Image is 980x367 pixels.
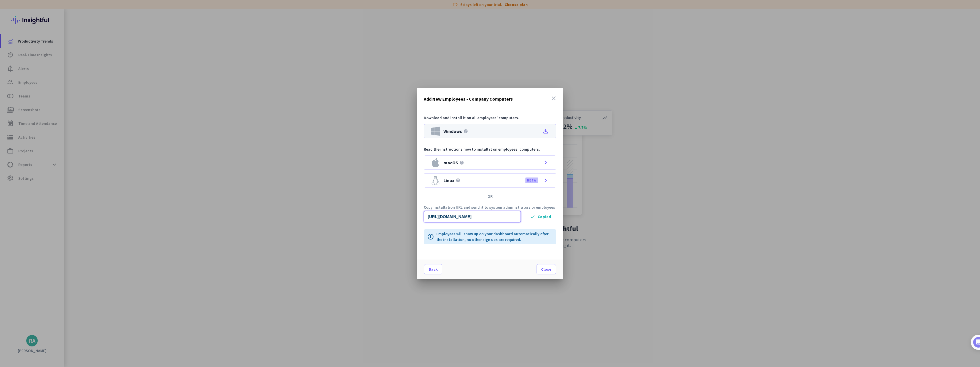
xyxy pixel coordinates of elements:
span: Close [541,266,551,272]
i: close [550,95,557,102]
i: help [463,129,468,133]
h3: Add New Employees - Company Computers [424,97,513,101]
span: macOS [443,160,458,165]
i: help [459,160,464,165]
i: help [456,178,460,183]
img: Windows [431,127,440,136]
span: Back [429,266,438,272]
i: info [427,233,434,240]
label: BETA [527,178,536,183]
i: chevron_right [542,159,549,166]
img: Linux [431,176,440,185]
span: Copied [538,214,551,219]
span: Windows [443,129,462,133]
button: Back [424,264,442,274]
i: done [530,214,535,219]
i: file_download [542,128,549,135]
p: Copy installation URL and send it to system administrators or employees [424,205,556,209]
p: Read the instructions how to install it on employees' computers. [424,146,556,152]
button: Close [537,264,556,274]
p: Download and install it on all employees' computers. [424,115,556,121]
div: OR [417,194,563,198]
i: chevron_right [542,177,549,184]
img: macOS [431,158,440,167]
span: Linux [443,178,454,183]
p: Employees will show up on your dashboard automatically after the installation, no other sign ups ... [436,231,553,242]
input: Public download URL [424,211,521,222]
